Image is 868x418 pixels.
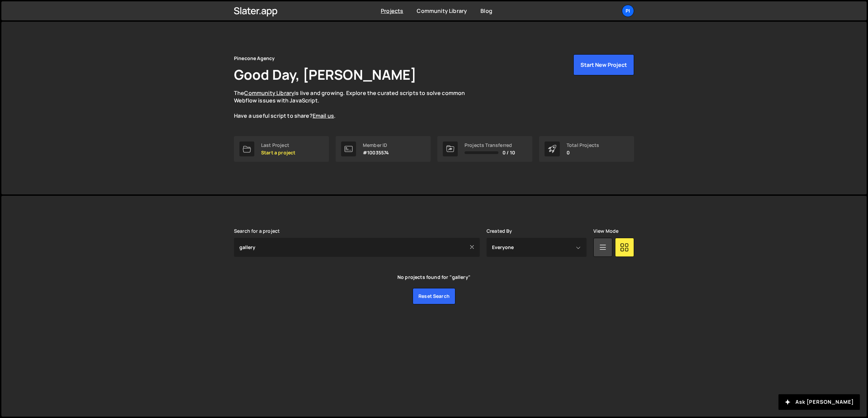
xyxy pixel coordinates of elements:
[313,112,334,119] a: Email us
[261,142,295,148] div: Last Project
[397,273,471,281] div: No projects found for "gallery"
[567,150,599,155] p: 0
[487,228,512,234] label: Created By
[234,65,416,84] h1: Good Day, [PERSON_NAME]
[261,150,295,155] p: Start a project
[417,7,467,15] a: Community Library
[234,136,329,162] a: Last Project Start a project
[465,142,515,148] div: Projects Transferred
[413,288,455,304] a: Reset search
[234,228,280,234] label: Search for a project
[573,54,634,75] button: Start New Project
[363,150,389,155] p: #10035574
[502,150,515,155] span: 0 / 10
[244,89,294,97] a: Community Library
[381,7,403,15] a: Projects
[567,142,599,148] div: Total Projects
[480,7,492,15] a: Blog
[363,142,389,148] div: Member ID
[778,394,860,410] button: Ask [PERSON_NAME]
[234,238,480,257] input: Type your project...
[234,54,275,62] div: Pinecone Agency
[234,89,478,120] p: The is live and growing. Explore the curated scripts to solve common Webflow issues with JavaScri...
[593,228,618,234] label: View Mode
[622,5,634,17] a: Pi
